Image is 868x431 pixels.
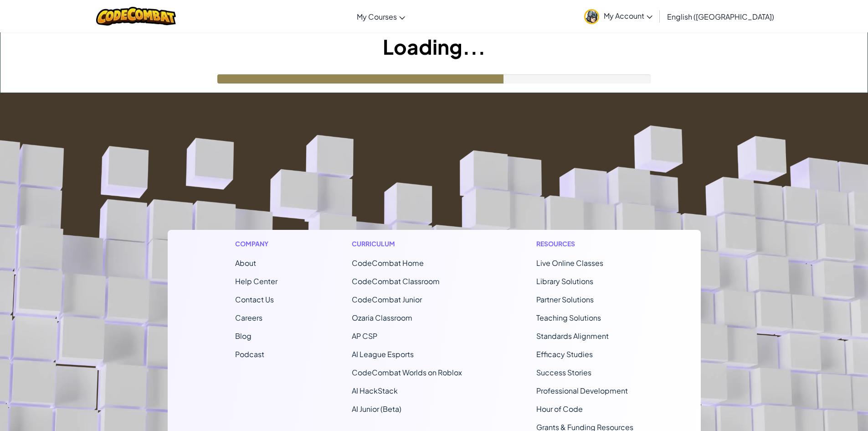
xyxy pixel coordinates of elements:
span: CodeCombat Home [352,258,424,268]
a: Blog [235,331,252,341]
a: AI HackStack [352,386,398,395]
h1: Loading... [0,32,868,61]
a: Live Online Classes [536,258,603,268]
a: Professional Development [536,386,628,395]
a: CodeCombat Worlds on Roblox [352,368,462,377]
a: Efficacy Studies [536,349,593,359]
img: CodeCombat logo [96,7,176,26]
a: Partner Solutions [536,295,594,304]
a: CodeCombat Classroom [352,276,440,286]
span: My Account [604,11,652,21]
a: AP CSP [352,331,377,341]
span: English ([GEOGRAPHIC_DATA]) [667,12,774,21]
img: avatar [584,9,599,24]
span: My Courses [357,12,397,21]
a: Help Center [235,276,277,286]
a: Teaching Solutions [536,313,601,322]
h1: Curriculum [352,239,462,249]
a: Podcast [235,349,264,359]
a: Hour of Code [536,404,583,414]
span: Contact Us [235,295,274,304]
h1: Company [235,239,277,249]
a: AI League Esports [352,349,414,359]
a: AI Junior (Beta) [352,404,401,414]
a: My Courses [352,4,410,29]
h1: Resources [536,239,633,249]
a: Ozaria Classroom [352,313,412,322]
a: CodeCombat Junior [352,295,422,304]
a: Success Stories [536,368,591,377]
a: Library Solutions [536,276,593,286]
a: My Account [580,2,657,31]
a: About [235,258,256,268]
a: Careers [235,313,262,322]
a: Standards Alignment [536,331,609,341]
a: English ([GEOGRAPHIC_DATA]) [663,4,779,29]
